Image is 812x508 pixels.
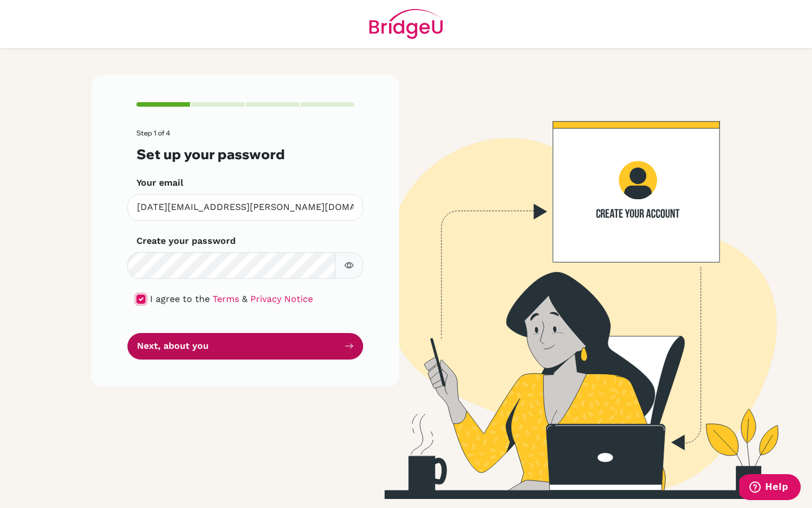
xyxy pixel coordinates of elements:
label: Your email [136,176,183,190]
a: Privacy Notice [250,294,313,304]
span: Step 1 of 4 [136,129,170,137]
a: Terms [213,294,239,304]
span: & [242,294,248,304]
span: I agree to the [150,294,210,304]
h3: Set up your password [136,146,354,163]
button: Next, about you [127,333,363,360]
iframe: Opens a widget where you can find more information [739,474,801,502]
input: Insert your email* [127,194,363,221]
label: Create your password [136,234,236,248]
